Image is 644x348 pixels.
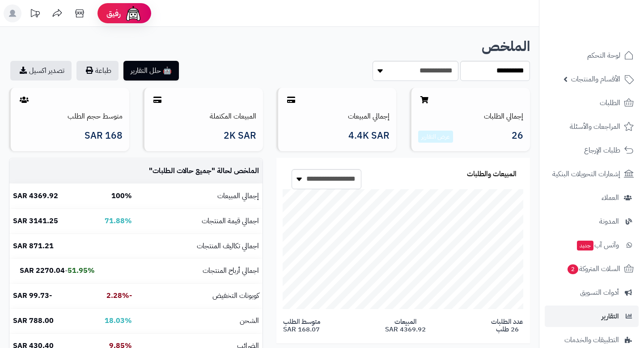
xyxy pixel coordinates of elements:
[602,310,619,323] span: التقارير
[545,211,639,232] a: المدونة
[545,306,639,327] a: التقارير
[224,131,256,141] span: 2K SAR
[571,73,620,85] span: الأقسام والمنتجات
[602,191,619,204] span: العملاء
[570,120,620,133] span: المراجعات والأسئلة
[13,216,58,226] b: 3141.25 SAR
[545,116,639,137] a: المراجعات والأسئلة
[545,140,639,161] a: طلبات الإرجاع
[491,318,523,333] span: عدد الطلبات 26 طلب
[545,234,639,256] a: وآتس آبجديد
[13,191,58,201] b: 4369.92 SAR
[123,61,179,81] button: 🤖 حلل التقارير
[20,265,65,276] b: 2270.04 SAR
[512,131,523,143] span: 26
[85,131,123,141] span: 168 SAR
[106,290,132,301] b: -2.28%
[153,166,212,176] span: جميع حالات الطلبات
[545,187,639,208] a: العملاء
[210,111,256,122] a: المبيعات المكتملة
[136,284,262,308] td: كوبونات التخفيض
[584,144,620,157] span: طلبات الإرجاع
[599,215,619,228] span: المدونة
[76,61,119,81] button: طباعة
[467,170,517,178] h3: المبيعات والطلبات
[545,258,639,280] a: السلات المتروكة2
[13,241,54,251] b: 871.21 SAR
[577,241,593,250] span: جديد
[9,259,98,283] td: -
[568,264,579,275] span: 2
[484,111,523,122] a: إجمالي الطلبات
[552,168,620,180] span: إشعارات التحويلات البنكية
[136,159,262,183] td: الملخص لحالة " "
[24,4,46,25] a: تحديثات المنصة
[600,97,620,109] span: الطلبات
[545,92,639,114] a: الطلبات
[68,111,123,122] a: متوسط حجم الطلب
[545,282,639,303] a: أدوات التسويق
[136,309,262,333] td: الشحن
[106,8,121,19] span: رفيق
[136,259,262,283] td: اجمالي أرباح المنتجات
[385,318,426,333] span: المبيعات 4369.92 SAR
[348,131,390,141] span: 4.4K SAR
[13,315,54,326] b: 788.00 SAR
[583,19,636,38] img: logo-2.png
[545,163,639,185] a: إشعارات التحويلات البنكية
[105,216,132,226] b: 71.88%
[105,315,132,326] b: 18.03%
[587,49,620,62] span: لوحة التحكم
[482,36,530,57] b: الملخص
[124,4,142,22] img: ai-face.png
[348,111,390,122] a: إجمالي المبيعات
[13,290,52,301] b: -99.73 SAR
[111,191,132,201] b: 100%
[283,318,320,333] span: متوسط الطلب 168.07 SAR
[545,45,639,66] a: لوحة التحكم
[564,334,619,346] span: التطبيقات والخدمات
[68,265,95,276] b: 51.95%
[136,209,262,233] td: اجمالي قيمة المنتجات
[421,132,450,141] a: عرض التقارير
[136,184,262,208] td: إجمالي المبيعات
[136,234,262,259] td: اجمالي تكاليف المنتجات
[576,239,619,251] span: وآتس آب
[10,61,72,81] a: تصدير اكسيل
[567,263,620,275] span: السلات المتروكة
[580,286,619,299] span: أدوات التسويق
